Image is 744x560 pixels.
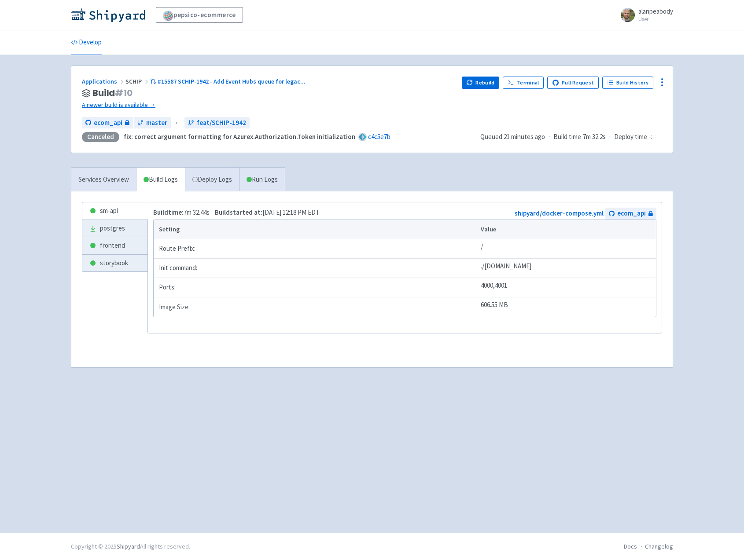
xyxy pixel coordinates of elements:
[503,77,544,89] a: Terminal
[605,208,656,220] a: ecom_api
[154,297,478,317] td: Image Size:
[478,297,656,317] td: 606.55 MB
[136,168,185,192] a: Build Logs
[185,168,239,192] a: Deploy Logs
[82,202,147,220] a: sm-api
[504,132,545,141] time: 21 minutes ago
[154,239,478,259] td: Route Prefix:
[158,77,306,85] span: #15587 SCHIP-1942 - Add Event Hubs queue for legac ...
[515,209,604,217] a: shipyard/docker-compose.yml
[617,209,646,219] span: ecom_api
[94,118,122,128] span: ecom_api
[649,132,657,142] span: -:--
[478,239,656,259] td: /
[117,542,140,550] a: Shipyard
[154,278,478,297] td: Ports:
[478,278,656,297] td: 4000,4001
[368,132,390,141] a: c4c5e7b
[154,220,478,239] th: Setting
[480,132,545,141] span: Queued
[82,117,133,129] a: ecom_api
[547,77,599,89] a: Pull Request
[583,132,606,142] span: 7m 32.2s
[71,30,102,55] a: Develop
[480,132,662,142] div: · ·
[197,118,246,128] span: feat/SCHIP-1942
[134,117,171,129] a: master
[125,77,150,85] span: SCHIP
[71,8,145,22] img: Shipyard logo
[153,208,210,216] span: 7m 32.44s
[92,88,133,98] span: Build
[638,16,673,22] small: User
[624,542,637,550] a: Docs
[184,117,250,129] a: feat/SCHIP-1942
[239,168,285,192] a: Run Logs
[82,237,147,254] a: frontend
[602,77,653,89] a: Build History
[150,77,307,85] a: #15587 SCHIP-1942 - Add Event Hubs queue for legac...
[124,132,355,141] strong: fix: correct argument formatting for Azurex.Authorization.Token initialization
[82,100,455,110] a: A newer build is available →
[553,132,581,142] span: Build time
[174,118,181,128] span: ←
[82,77,125,85] a: Applications
[614,132,647,142] span: Deploy time
[82,220,147,237] a: postgres
[462,77,500,89] button: Rebuild
[215,208,262,216] strong: Build started at:
[615,8,673,22] a: alanpeabody User
[71,542,190,551] div: Copyright © 2025 All rights reserved.
[478,259,656,278] td: ./[DOMAIN_NAME]
[71,168,136,192] a: Services Overview
[115,87,133,99] span: # 10
[156,7,243,23] a: pepsico-ecommerce
[153,208,184,216] strong: Build time:
[82,255,147,272] a: storybook
[638,7,673,15] span: alanpeabody
[154,259,478,278] td: Init command:
[146,118,167,128] span: master
[215,208,320,216] span: [DATE] 12:18 PM EDT
[645,542,673,550] a: Changelog
[82,132,119,142] div: Canceled
[478,220,656,239] th: Value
